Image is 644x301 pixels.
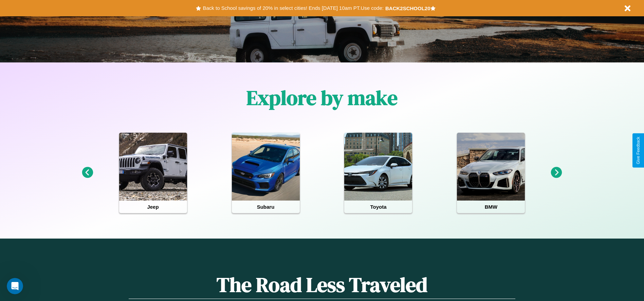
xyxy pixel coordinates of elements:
h4: Toyota [344,201,412,213]
h4: Jeep [119,201,187,213]
h1: Explore by make [246,84,398,112]
b: BACK2SCHOOL20 [385,5,430,11]
iframe: Intercom live chat [7,278,23,294]
button: Back to School savings of 20% in select cities! Ends [DATE] 10am PT.Use code: [201,3,385,13]
h4: BMW [457,201,525,213]
h4: Subaru [232,201,300,213]
div: Give Feedback [636,137,641,164]
h1: The Road Less Traveled [129,271,515,299]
